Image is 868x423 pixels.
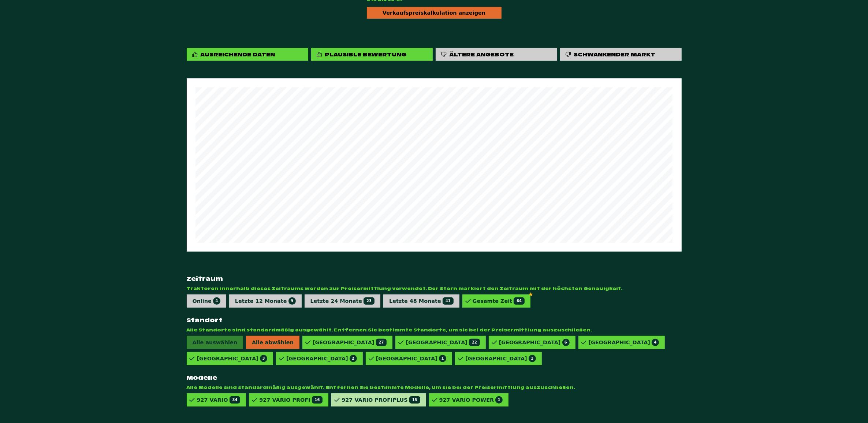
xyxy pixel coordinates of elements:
div: [GEOGRAPHIC_DATA] [499,339,570,346]
div: 927 VARIO PROFIPLUS [342,396,420,404]
span: 15 [409,396,420,404]
div: Ältere Angebote [450,51,514,58]
div: Letzte 12 Monate [235,297,296,305]
span: 3 [260,355,267,362]
div: [GEOGRAPHIC_DATA] [286,355,357,362]
span: 1 [529,355,536,362]
span: 64 [514,297,525,305]
span: 1 [495,396,503,404]
span: Alle Standorte sind standardmäßig ausgewählt. Entfernen Sie bestimmte Standorte, um sie bei der P... [187,327,682,333]
span: 2 [350,355,357,362]
div: Ausreichende Daten [201,51,275,58]
div: Plausible Bewertung [325,51,407,58]
div: Ältere Angebote [436,48,557,61]
div: Schwankender Markt [560,48,682,61]
div: 927 VARIO POWER [439,396,503,404]
span: 41 [443,297,454,305]
div: [GEOGRAPHIC_DATA] [313,339,387,346]
div: 927 VARIO PROFI [259,396,323,404]
span: 9 [288,297,296,305]
span: Alle auswählen [187,336,243,349]
span: 34 [230,396,241,404]
div: Letzte 24 Monate [310,297,375,305]
div: [GEOGRAPHIC_DATA] [465,355,536,362]
div: [GEOGRAPHIC_DATA] [406,339,480,346]
span: 6 [562,339,570,346]
div: Schwankender Markt [574,51,656,58]
div: Plausible Bewertung [311,48,433,61]
div: Verkaufspreiskalkulation anzeigen [367,7,502,19]
strong: Zeitraum [187,275,682,283]
span: Alle abwählen [246,336,299,349]
div: [GEOGRAPHIC_DATA] [589,339,659,346]
div: Letzte 48 Monate [389,297,454,305]
span: 4 [652,339,659,346]
span: 22 [469,339,480,346]
strong: Standort [187,316,682,324]
span: 4 [213,297,220,305]
div: Ausreichende Daten [187,48,308,61]
div: 927 VARIO [197,396,241,404]
span: 23 [364,297,375,305]
div: Online [193,297,220,305]
span: 1 [439,355,446,362]
span: Alle Modelle sind standardmäßig ausgewählt. Entfernen Sie bestimmte Modelle, um sie bei der Preis... [187,385,682,390]
span: Traktoren innerhalb dieses Zeitraums werden zur Preisermittlung verwendet. Der Stern markiert den... [187,286,682,292]
div: [GEOGRAPHIC_DATA] [376,355,447,362]
span: 27 [376,339,387,346]
div: [GEOGRAPHIC_DATA] [197,355,268,362]
span: 16 [312,396,323,404]
strong: Modelle [187,374,682,382]
div: Gesamte Zeit [473,297,525,305]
